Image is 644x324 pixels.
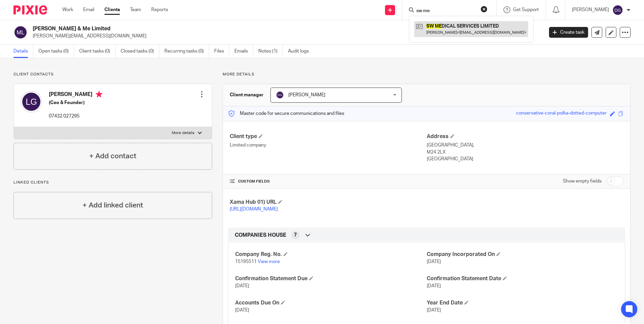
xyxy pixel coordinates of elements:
a: Details [13,45,33,58]
a: Create task [549,27,588,38]
p: [PERSON_NAME][EMAIL_ADDRESS][DOMAIN_NAME] [33,33,539,39]
span: [DATE] [427,308,441,313]
img: svg%3E [21,91,42,112]
h4: Address [427,133,623,140]
h4: Confirmation Statement Date [427,275,618,282]
span: COMPANIES HOUSE [235,232,286,239]
a: Notes (1) [258,45,283,58]
img: svg%3E [276,91,284,99]
input: Search [416,8,476,14]
img: Pixie [13,5,47,14]
h4: Confirmation Statement Due [235,275,426,282]
p: Linked clients [13,180,212,185]
p: More details [223,72,631,77]
div: conservative-coral-polka-dotted-computer [516,110,607,118]
a: Open tasks (0) [38,45,74,58]
img: svg%3E [13,25,28,39]
span: [DATE] [235,308,249,313]
a: Files [214,45,229,58]
a: Client tasks (0) [79,45,116,58]
p: Limited company [230,142,426,149]
h4: + Add contact [89,151,136,161]
a: Reports [151,6,168,13]
h2: [PERSON_NAME] & Me Limited [33,25,438,32]
h4: [PERSON_NAME] [49,91,102,99]
p: More details [172,130,194,136]
span: Get Support [513,7,539,12]
p: [GEOGRAPHIC_DATA], [427,142,623,149]
p: M24 2LX [427,149,623,156]
a: Work [62,6,73,13]
h4: Company Reg. No. [235,251,426,258]
span: 15195511 [235,259,257,264]
h4: Xama Hub 01) URL [230,199,426,206]
button: Clear [481,6,487,12]
label: Show empty fields [563,178,602,185]
p: Master code for secure communications and files [228,110,344,117]
a: Closed tasks (0) [121,45,159,58]
span: 7 [294,232,297,238]
a: Recurring tasks (0) [164,45,209,58]
span: [DATE] [427,284,441,288]
h4: + Add linked client [83,200,143,210]
p: [PERSON_NAME] [572,6,609,13]
span: [DATE] [427,259,441,264]
h4: CUSTOM FIELDS [230,179,426,184]
h4: Year End Date [427,299,618,306]
a: Emails [234,45,253,58]
i: Primary [96,91,102,98]
p: 07432 027295 [49,113,102,120]
a: [URL][DOMAIN_NAME] [230,207,278,212]
a: View more [258,259,280,264]
h3: Client manager [230,92,264,98]
h5: (Ceo & Founder) [49,99,102,106]
a: Clients [104,6,120,13]
img: svg%3E [612,5,623,15]
span: [PERSON_NAME] [288,93,325,97]
h4: Company Incorporated On [427,251,618,258]
a: Email [83,6,94,13]
a: Audit logs [288,45,314,58]
h4: Accounts Due On [235,299,426,306]
p: [GEOGRAPHIC_DATA] [427,156,623,162]
span: [DATE] [235,284,249,288]
p: Client contacts [13,72,212,77]
a: Team [130,6,141,13]
h4: Client type [230,133,426,140]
